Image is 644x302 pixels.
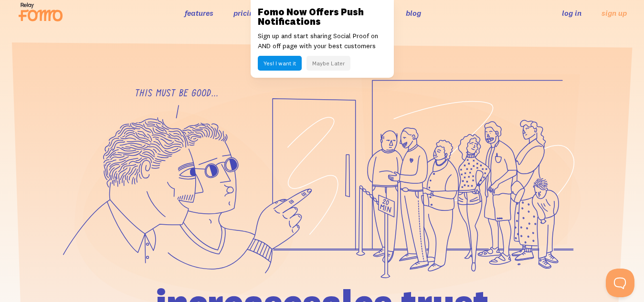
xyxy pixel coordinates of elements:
iframe: Help Scout Beacon - Open [606,269,634,297]
button: Maybe Later [306,56,350,71]
a: log in [562,8,581,18]
a: pricing [233,8,258,18]
a: features [185,8,213,18]
p: Sign up and start sharing Social Proof on AND off page with your best customers [258,31,387,51]
a: blog [406,8,421,18]
a: sign up [602,8,627,18]
button: Yes! I want it [258,56,302,71]
h3: Fomo Now Offers Push Notifications [258,7,387,26]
